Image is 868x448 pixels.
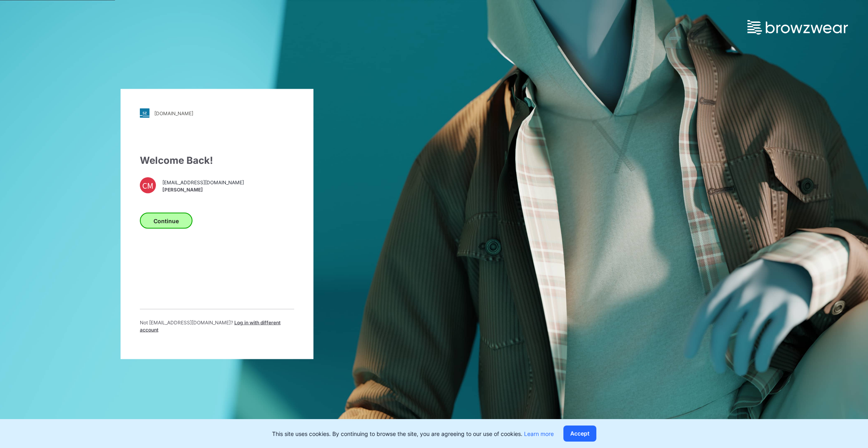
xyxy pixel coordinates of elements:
[563,426,596,442] button: Accept
[140,319,294,334] p: Not [EMAIL_ADDRESS][DOMAIN_NAME] ?
[140,108,149,118] img: stylezone-logo.562084cfcfab977791bfbf7441f1a819.svg
[154,110,193,116] div: [DOMAIN_NAME]
[140,153,294,168] div: Welcome Back!
[162,179,244,186] span: [EMAIL_ADDRESS][DOMAIN_NAME]
[162,186,244,193] span: [PERSON_NAME]
[524,430,554,437] a: Learn more
[272,430,554,438] p: This site uses cookies. By continuing to browse the site, you are agreeing to our use of cookies.
[140,213,192,229] button: Continue
[747,20,848,35] img: browzwear-logo.e42bd6dac1945053ebaf764b6aa21510.svg
[140,108,294,118] a: [DOMAIN_NAME]
[140,177,156,193] div: CM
